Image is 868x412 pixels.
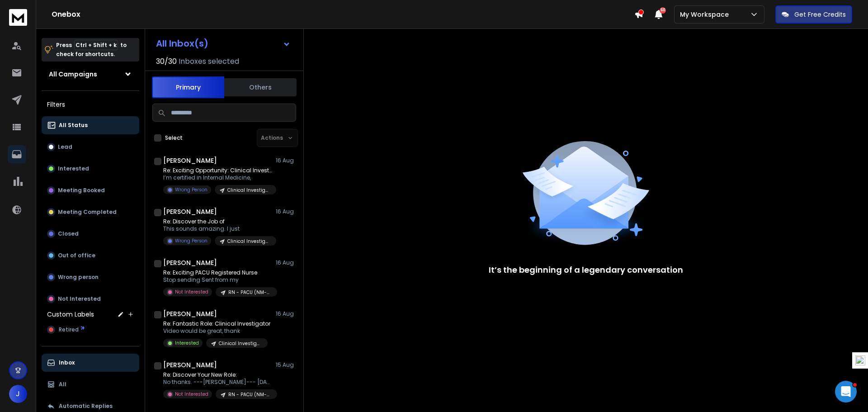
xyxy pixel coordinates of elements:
[74,40,118,50] span: Ctrl + Shift + k
[52,9,634,20] h1: Onebox
[680,10,732,19] p: My Workspace
[163,327,270,335] p: Video would be great, thank
[219,340,262,347] p: Clinical Investigator - [MEDICAL_DATA] Oncology (MA-1117)
[58,143,72,151] p: Lead
[835,381,857,403] iframe: Intercom live chat
[58,187,105,194] p: Meeting Booked
[149,34,298,52] button: All Inbox(s)
[42,354,139,372] button: Inbox
[42,181,139,199] button: Meeting Booked
[42,138,139,156] button: Lead
[163,360,217,369] h1: [PERSON_NAME]
[42,246,139,265] button: Out of office
[49,70,97,79] h1: All Campaigns
[163,225,272,232] p: This sounds amazing. I just
[42,375,139,393] button: All
[775,5,852,24] button: Get Free Credits
[227,187,271,194] p: Clinical Investigator - [MEDICAL_DATA] Oncology (MA-1117)
[163,174,272,181] p: I’m certified in Internal Medicine,
[276,259,296,266] p: 16 Aug
[59,122,88,129] p: All Status
[163,379,272,386] p: No thanks. ---[PERSON_NAME]--- [DATE],
[42,225,139,243] button: Closed
[228,391,272,398] p: RN - PACU (NM-0003)
[163,167,272,174] p: Re: Exciting Opportunity: Clinical Investigator
[175,186,208,193] p: Wrong Person
[227,238,271,245] p: Clinical Investigator - [MEDICAL_DATA] Oncology (MA-1117)
[59,381,66,388] p: All
[42,321,139,339] button: Retired
[58,274,99,281] p: Wrong person
[42,290,139,308] button: Not Interested
[228,289,272,296] p: RN - PACU (NM-0003)
[59,403,113,410] p: Automatic Replies
[163,269,272,276] p: Re: Exciting PACU Registered Nurse
[224,77,297,97] button: Others
[163,320,270,327] p: Re: Fantastic Role: Clinical Investigator
[163,276,272,284] p: Stop sending Sent from my
[56,41,127,59] p: Press to check for shortcuts.
[42,268,139,286] button: Wrong person
[9,385,27,403] button: J
[175,237,208,244] p: Wrong Person
[42,203,139,221] button: Meeting Completed
[276,208,296,215] p: 16 Aug
[175,391,208,398] p: Not Interested
[163,258,217,267] h1: [PERSON_NAME]
[179,56,239,67] h3: Inboxes selected
[276,361,296,369] p: 15 Aug
[42,98,139,111] h3: Filters
[58,252,95,259] p: Out of office
[9,9,27,26] img: logo
[156,56,177,67] span: 30 / 30
[276,310,296,317] p: 16 Aug
[163,207,217,216] h1: [PERSON_NAME]
[163,309,217,318] h1: [PERSON_NAME]
[58,208,117,216] p: Meeting Completed
[163,218,272,225] p: Re: Discover the Job of
[42,160,139,178] button: Interested
[163,156,217,165] h1: [PERSON_NAME]
[59,359,75,366] p: Inbox
[156,39,208,48] h1: All Inbox(s)
[489,264,683,276] p: It’s the beginning of a legendary conversation
[175,289,208,295] p: Not Interested
[47,310,94,319] h3: Custom Labels
[165,134,183,142] label: Select
[59,326,79,333] span: Retired
[42,65,139,83] button: All Campaigns
[794,10,846,19] p: Get Free Credits
[175,340,199,346] p: Interested
[276,157,296,164] p: 16 Aug
[58,230,79,237] p: Closed
[58,165,89,172] p: Interested
[58,295,101,303] p: Not Interested
[152,76,224,98] button: Primary
[660,7,666,14] span: 50
[163,371,272,379] p: Re: Discover Your New Role:
[42,116,139,134] button: All Status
